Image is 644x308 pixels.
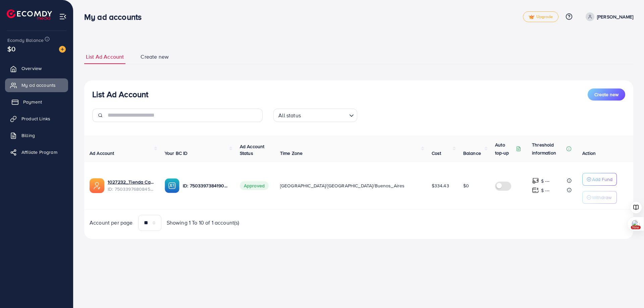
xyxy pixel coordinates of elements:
span: Billing [21,132,35,139]
p: Add Fund [592,175,612,183]
a: Product Links [5,112,68,125]
div: Search for option [273,109,357,122]
input: Search for option [303,109,346,120]
a: [PERSON_NAME] [583,12,633,21]
a: Overview [5,62,68,75]
span: Affiliate Program [21,149,57,156]
h3: List Ad Account [92,89,148,99]
p: Threshold information [532,141,565,157]
span: $334.43 [432,182,449,189]
span: ID: 7503397680845144065 [108,186,154,192]
img: tick [529,15,534,19]
span: Ad Account Status [240,143,265,157]
p: Withdraw [592,193,611,201]
span: [GEOGRAPHIC_DATA]/[GEOGRAPHIC_DATA]/Buenos_Aires [280,182,405,189]
span: Balance [463,150,481,157]
a: Billing [5,129,68,142]
p: ID: 7503397384190345232 [183,182,229,190]
button: Add Fund [582,173,617,186]
button: Create new [588,88,625,101]
span: $0 [7,44,15,54]
img: image [59,46,66,53]
span: All status [277,111,302,120]
img: menu [59,13,67,20]
button: Withdraw [582,191,617,204]
div: <span class='underline'>1027232_Tienda CasaNova_1747020925110</span></br>7503397680845144065 [108,179,154,192]
span: Account per page [90,219,133,227]
span: Action [582,150,596,157]
span: $0 [463,182,469,189]
img: ic-ads-acc.e4c84228.svg [90,178,104,193]
span: Overview [21,65,42,72]
span: Your BC ID [165,150,188,157]
a: Payment [5,95,68,109]
img: top-up amount [532,177,539,184]
span: Create new [594,91,619,98]
span: Ecomdy Balance [7,37,44,44]
h3: My ad accounts [84,12,147,22]
span: Approved [240,181,269,190]
a: tickUpgrade [523,11,558,22]
span: My ad accounts [21,82,56,88]
span: List Ad Account [86,53,124,61]
span: Ad Account [90,150,114,157]
a: My ad accounts [5,78,68,92]
img: ic-ba-acc.ded83a64.svg [165,178,179,193]
p: Auto top-up [495,141,515,157]
p: $ --- [541,186,549,194]
span: Time Zone [280,150,303,157]
span: Product Links [21,115,50,122]
img: logo [7,9,52,20]
span: Create new [141,53,169,61]
iframe: Chat [615,278,639,303]
a: Affiliate Program [5,145,68,159]
span: Upgrade [529,14,553,19]
span: Cost [432,150,441,157]
span: Payment [23,99,42,105]
a: 1027232_Tienda CasaNova_1747020925110 [108,179,154,185]
img: top-up amount [532,187,539,194]
p: $ --- [541,177,549,185]
p: [PERSON_NAME] [597,13,633,21]
span: Showing 1 To 10 of 1 account(s) [167,219,239,227]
